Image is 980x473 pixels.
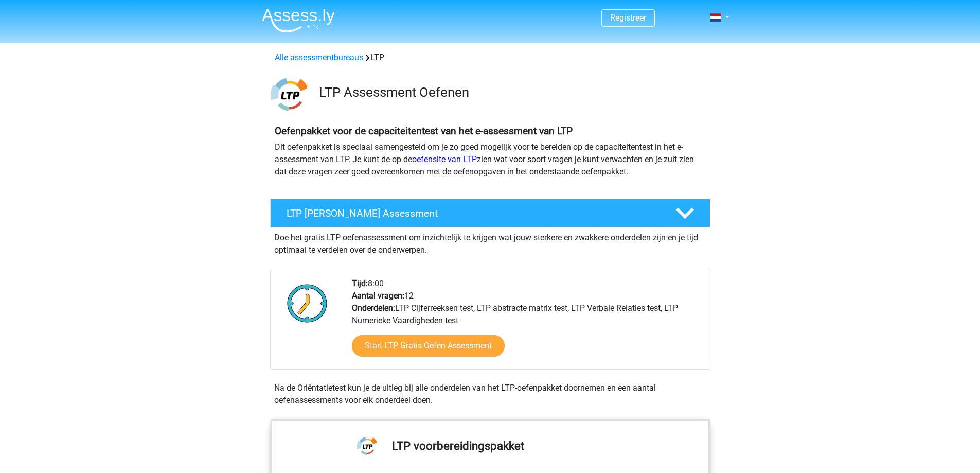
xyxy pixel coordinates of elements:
div: 8:00 12 LTP Cijferreeksen test, LTP abstracte matrix test, LTP Verbale Relaties test, LTP Numerie... [344,277,709,369]
a: LTP [PERSON_NAME] Assessment [266,199,715,227]
b: Oefenpakket voor de capaciteitentest van het e-assessment van LTP [275,125,573,137]
img: ltp.png [271,76,307,113]
a: Registreer [610,13,646,23]
div: Na de Oriëntatietest kun je de uitleg bij alle onderdelen van het LTP-oefenpakket doornemen en ee... [270,382,710,407]
b: Onderdelen: [352,303,395,313]
a: oefensite van LTP [412,154,477,164]
a: Start LTP Gratis Oefen Assessment [352,335,505,357]
h4: LTP [PERSON_NAME] Assessment [287,207,659,219]
p: Dit oefenpakket is speciaal samengesteld om je zo goed mogelijk voor te bereiden op de capaciteit... [275,141,706,178]
b: Tijd: [352,278,368,288]
div: LTP [271,51,710,64]
div: Doe het gratis LTP oefenassessment om inzichtelijk te krijgen wat jouw sterkere en zwakkere onder... [270,227,710,256]
img: Assessly [262,8,335,32]
h3: LTP Assessment Oefenen [319,84,702,100]
b: Aantal vragen: [352,291,404,301]
img: Klok [281,277,333,329]
a: Alle assessmentbureaus [275,52,363,62]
